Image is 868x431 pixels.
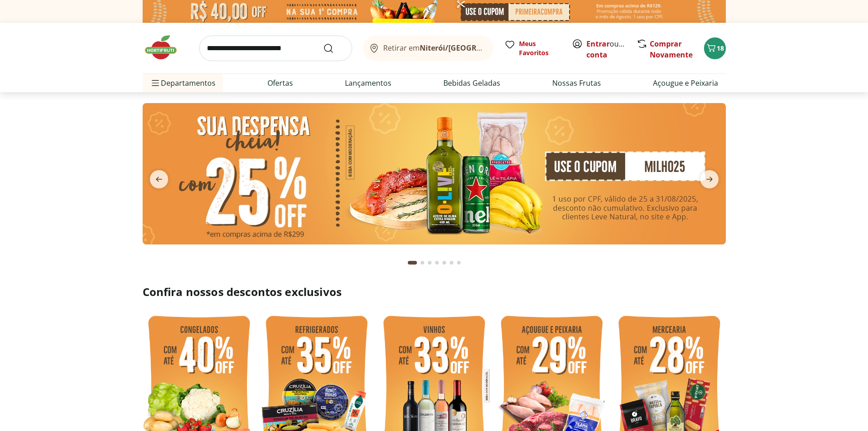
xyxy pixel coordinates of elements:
span: Retirar em [383,44,484,52]
a: Lançamentos [345,78,391,88]
span: ou [586,38,627,60]
button: Go to page 5 from fs-carousel [441,252,448,274]
button: next [693,170,726,188]
button: Submit Search [323,43,345,54]
h2: Confira nossos descontos exclusivos [143,285,726,299]
button: previous [143,170,175,188]
a: Entrar [586,39,610,49]
span: Meus Favoritos [519,39,561,57]
a: Comprar Novamente [650,39,693,60]
button: Go to page 7 from fs-carousel [455,252,462,274]
button: Carrinho [704,37,726,59]
button: Go to page 3 from fs-carousel [426,252,433,274]
input: search [199,36,352,61]
img: cupom [143,103,726,244]
button: Retirar emNiterói/[GEOGRAPHIC_DATA] [363,36,493,61]
button: Go to page 2 from fs-carousel [419,252,426,274]
button: Current page from fs-carousel [406,252,419,274]
button: Go to page 4 from fs-carousel [433,252,441,274]
span: 18 [717,44,724,52]
button: Go to page 6 from fs-carousel [448,252,455,274]
button: Menu [150,72,161,94]
a: Meus Favoritos [504,39,561,57]
a: Açougue e Peixaria [653,78,718,88]
span: Departamentos [150,72,216,94]
a: Nossas Frutas [552,78,601,88]
b: Niterói/[GEOGRAPHIC_DATA] [420,43,524,53]
a: Ofertas [267,78,293,88]
a: Criar conta [586,39,637,60]
img: Hortifruti [143,34,188,61]
a: Bebidas Geladas [443,78,500,88]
